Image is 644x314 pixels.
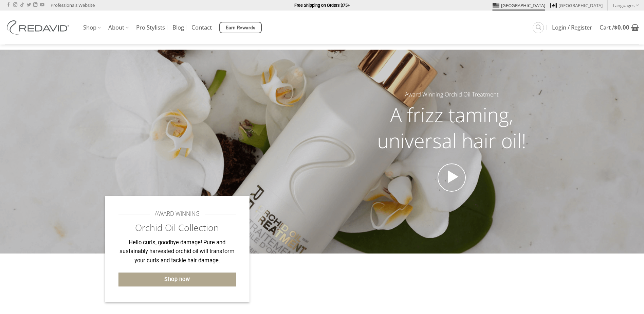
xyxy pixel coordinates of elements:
[5,20,73,35] img: REDAVID Salon Products | United States
[40,3,44,7] a: Follow on YouTube
[600,25,629,30] span: Cart /
[614,23,629,31] bdi: 0.00
[552,21,592,34] a: Login / Register
[219,22,262,33] a: Earn Rewards
[613,0,639,10] a: Languages
[172,21,184,34] a: Blog
[164,275,190,284] span: Shop now
[27,3,31,7] a: Follow on Twitter
[6,3,11,7] a: Follow on Facebook
[20,3,24,7] a: Follow on TikTok
[364,90,539,99] h5: Award Winning Orchid Oil Treatment
[155,209,200,219] span: AWARD WINNING
[83,21,101,34] a: Shop
[191,21,212,34] a: Contact
[533,22,544,33] a: Search
[108,21,129,34] a: About
[550,0,603,11] a: [GEOGRAPHIC_DATA]
[13,3,17,7] a: Follow on Instagram
[136,21,165,34] a: Pro Stylists
[33,3,37,7] a: Follow on LinkedIn
[118,238,236,265] p: Hello curls, goodbye damage! Pure and sustainably harvested orchid oil will transform your curls ...
[552,25,592,30] span: Login / Register
[118,273,236,286] a: Shop now
[226,24,256,32] span: Earn Rewards
[614,23,618,31] span: $
[364,102,539,153] h2: A frizz taming, universal hair oil!
[118,222,236,234] h2: Orchid Oil Collection
[438,163,466,192] a: Open video in lightbox
[493,0,545,11] a: [GEOGRAPHIC_DATA]
[600,20,639,35] a: View cart
[294,3,350,8] strong: Free Shipping on Orders $75+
